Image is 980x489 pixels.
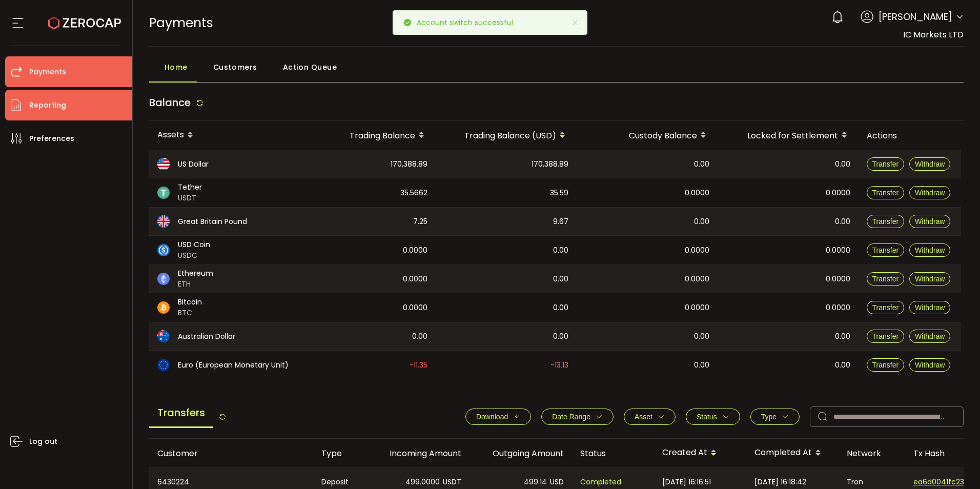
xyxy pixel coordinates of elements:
[685,244,709,256] span: 0.0000
[859,130,961,141] div: Actions
[476,413,508,421] span: Download
[872,217,899,226] span: Transfer
[872,160,899,168] span: Transfer
[685,273,709,285] span: 0.0000
[149,399,213,428] span: Transfers
[157,273,170,285] img: eth_portfolio.svg
[694,359,709,371] span: 0.00
[469,447,572,459] div: Outgoing Amount
[872,303,899,312] span: Transfer
[879,10,952,24] span: [PERSON_NAME]
[685,187,709,199] span: 0.0000
[867,330,905,343] button: Transfer
[835,158,850,170] span: 0.00
[149,447,313,459] div: Customer
[436,127,577,144] div: Trading Balance (USD)
[553,216,568,228] span: 9.67
[157,215,170,228] img: gbp_portfolio.svg
[149,95,191,110] span: Balance
[580,476,621,488] span: Completed
[867,301,905,314] button: Transfer
[412,331,427,342] span: 0.00
[553,302,568,314] span: 0.00
[157,158,170,170] img: usd_portfolio.svg
[283,57,337,77] span: Action Queue
[909,272,950,286] button: Withdraw
[178,360,289,371] span: Euro (European Monetary Unit)
[872,275,899,283] span: Transfer
[872,189,899,197] span: Transfer
[405,476,440,488] span: 499.0000
[872,332,899,340] span: Transfer
[909,157,950,171] button: Withdraw
[835,331,850,342] span: 0.00
[553,244,568,256] span: 0.00
[550,359,568,371] span: -13.13
[909,186,950,199] button: Withdraw
[552,413,590,421] span: Date Range
[577,127,718,144] div: Custody Balance
[915,275,945,283] span: Withdraw
[826,187,850,199] span: 0.0000
[826,244,850,256] span: 0.0000
[178,297,202,308] span: Bitcoin
[867,272,905,286] button: Transfer
[29,131,74,146] span: Preferences
[915,160,945,168] span: Withdraw
[867,243,905,257] button: Transfer
[761,413,777,421] span: Type
[178,279,213,290] span: ETH
[915,332,945,340] span: Withdraw
[157,359,170,371] img: eur_portfolio.svg
[835,359,850,371] span: 0.00
[178,216,247,227] span: Great Britain Pound
[308,127,436,144] div: Trading Balance
[915,361,945,369] span: Withdraw
[718,127,859,144] div: Locked for Settlement
[524,476,547,488] span: 499.14
[178,193,202,203] span: USDT
[157,187,170,199] img: usdt_portfolio.svg
[826,302,850,314] span: 0.0000
[178,159,209,170] span: US Dollar
[686,409,740,425] button: Status
[400,187,427,199] span: 35.5662
[178,308,202,318] span: BTC
[157,301,170,314] img: btc_portfolio.svg
[746,444,839,462] div: Completed At
[403,273,427,285] span: 0.0000
[29,65,66,79] span: Payments
[443,476,461,488] span: USDT
[157,244,170,256] img: usdc_portfolio.svg
[909,215,950,228] button: Withdraw
[541,409,614,425] button: Date Range
[213,57,257,77] span: Customers
[553,331,568,342] span: 0.00
[403,302,427,314] span: 0.0000
[909,358,950,372] button: Withdraw
[754,476,806,488] span: [DATE] 16:18:42
[403,244,427,256] span: 0.0000
[867,186,905,199] button: Transfer
[635,413,652,421] span: Asset
[750,409,800,425] button: Type
[550,476,564,488] span: USD
[835,216,850,228] span: 0.00
[915,303,945,312] span: Withdraw
[413,216,427,228] span: 7.25
[685,302,709,314] span: 0.0000
[417,19,521,26] p: Account switch successful
[532,158,568,170] span: 170,388.89
[391,158,427,170] span: 170,388.89
[178,239,210,250] span: USD Coin
[553,273,568,285] span: 0.00
[178,268,213,279] span: Ethereum
[157,330,170,342] img: aud_portfolio.svg
[872,246,899,254] span: Transfer
[697,413,717,421] span: Status
[654,444,746,462] div: Created At
[929,440,980,489] iframe: Chat Widget
[149,127,308,144] div: Assets
[550,187,568,199] span: 35.59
